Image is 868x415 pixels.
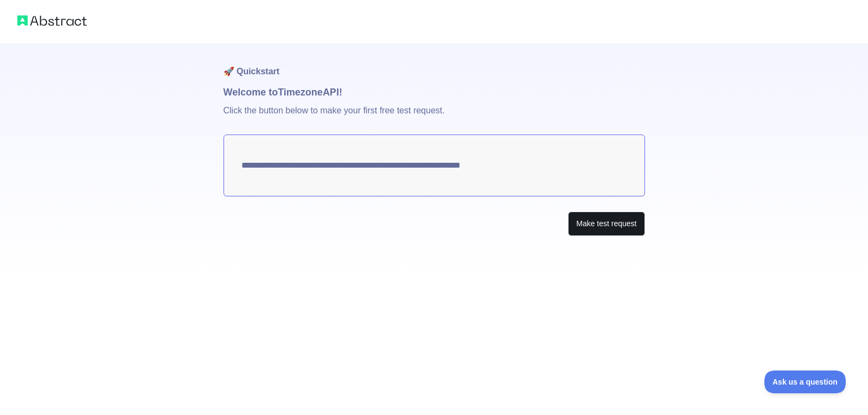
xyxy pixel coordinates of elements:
iframe: Toggle Customer Support [764,371,846,393]
h1: Welcome to Timezone API! [224,85,645,100]
img: Abstract logo [17,13,87,28]
h1: 🚀 Quickstart [224,43,645,85]
button: Make test request [568,212,644,236]
p: Click the button below to make your first free test request. [224,100,645,135]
